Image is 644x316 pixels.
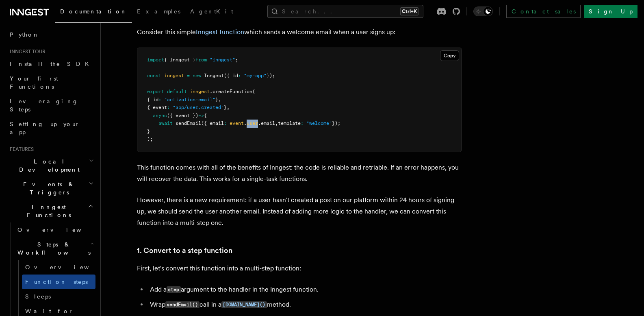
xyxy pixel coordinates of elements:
span: : [158,97,161,102]
a: AgentKit [185,2,238,22]
span: ({ event }) [167,113,198,118]
span: : [167,105,170,110]
span: Install the SDK [10,61,94,67]
button: Search...Ctrl+K [267,5,423,18]
button: Events & Triggers [7,177,95,200]
a: Your first Functions [7,71,95,94]
span: "app/user.created" [173,105,224,110]
span: , [227,105,230,110]
span: "welcome" [306,120,332,126]
span: Function steps [25,279,88,285]
span: .createFunction [210,89,252,94]
button: Toggle dark mode [473,7,493,16]
span: Leveraging Steps [10,98,78,113]
span: sendEmail [176,120,201,126]
span: await [158,120,173,126]
span: }); [332,120,340,126]
span: Examples [137,8,180,15]
span: Documentation [60,8,127,15]
span: ( [252,89,255,94]
span: { Inngest } [164,57,195,63]
span: Local Development [7,157,89,174]
a: Leveraging Steps [7,94,95,117]
code: [DOMAIN_NAME]() [221,301,267,308]
span: => [198,113,204,118]
code: step [167,286,181,293]
button: Steps & Workflows [14,237,95,260]
span: Steps & Workflows [14,240,91,257]
span: } [147,129,150,134]
code: sendEmail() [165,301,199,308]
li: Add a argument to the handler in the Inngest function. [147,284,462,296]
span: AgentKit [190,8,233,15]
span: Inngest [204,73,224,78]
span: : [238,73,241,78]
span: template [278,120,301,126]
a: Examples [132,2,185,22]
a: Function steps [22,275,95,289]
span: new [193,73,201,78]
span: ; [235,57,238,63]
a: Setting up your app [7,117,95,139]
span: export [147,89,164,94]
span: , [218,97,221,102]
a: Sign Up [584,5,637,18]
p: First, let's convert this function into a multi-step function: [137,263,462,274]
p: Consider this simple which sends a welcome email when a user signs up: [137,26,462,38]
span: inngest [164,73,184,78]
span: Inngest tour [7,48,46,55]
a: Contact sales [506,5,581,18]
a: Overview [22,260,95,275]
span: { id [147,97,158,102]
a: [DOMAIN_NAME]() [221,301,267,308]
span: , [275,120,278,126]
span: . [244,120,247,126]
button: Copy [440,50,459,61]
p: However, there is a new requirement: if a user hasn't created a post on our platform within 24 ho... [137,194,462,229]
span: event [230,120,244,126]
span: Inngest Functions [7,203,88,219]
span: Your first Functions [10,75,58,90]
span: Setting up your app [10,121,80,135]
span: default [167,89,187,94]
span: "inngest" [210,57,235,63]
span: "my-app" [244,73,267,78]
span: : [301,120,304,126]
span: Features [7,146,34,153]
a: Documentation [55,2,132,23]
span: user [247,120,258,126]
span: Python [10,31,39,38]
span: import [147,57,164,63]
span: ({ email [201,120,224,126]
a: 1. Convert to a step function [137,245,232,256]
button: Local Development [7,154,95,177]
span: async [153,113,167,118]
span: } [224,105,227,110]
span: { [204,113,207,118]
span: "activation-email" [164,97,215,102]
kbd: Ctrl+K [400,7,418,15]
span: .email [258,120,275,126]
span: ); [147,136,153,142]
span: inngest [190,89,210,94]
span: }); [267,73,275,78]
span: const [147,73,161,78]
span: Overview [25,264,109,270]
a: Inngest function [196,28,244,36]
span: Events & Triggers [7,180,89,196]
span: from [195,57,207,63]
span: ({ id [224,73,238,78]
span: Sleeps [25,293,51,300]
span: = [187,73,190,78]
a: Python [7,27,95,42]
li: Wrap call in a method. [147,299,462,311]
a: Overview [14,222,95,237]
a: Sleeps [22,289,95,304]
a: Install the SDK [7,57,95,71]
span: : [224,120,227,126]
button: Inngest Functions [7,200,95,222]
p: This function comes with all of the benefits of Inngest: the code is reliable and retriable. If a... [137,162,462,185]
span: Overview [17,227,101,233]
span: } [215,97,218,102]
span: { event [147,105,167,110]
